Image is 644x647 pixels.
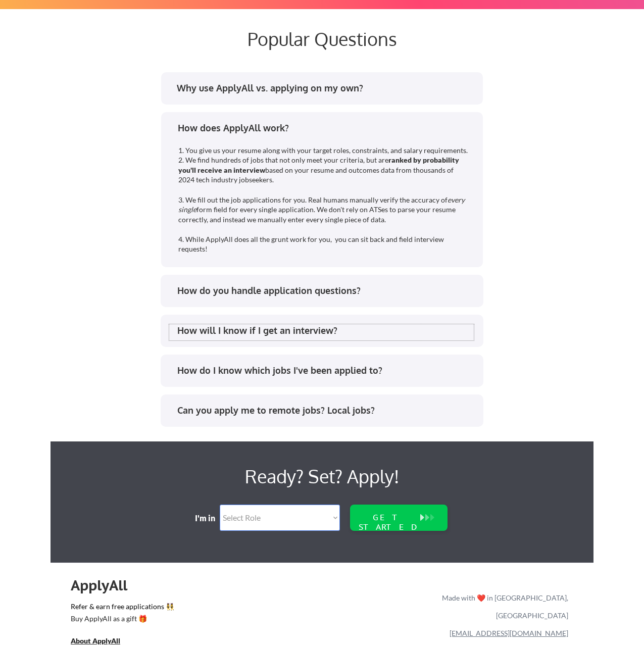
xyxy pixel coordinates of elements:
[71,577,139,594] div: ApplyAll
[177,404,474,417] div: Can you apply me to remote jobs? Local jobs?
[177,284,474,297] div: How do you handle application questions?
[71,615,172,622] div: Buy ApplyAll as a gift 🎁
[195,513,222,524] div: I'm in
[80,28,565,49] div: Popular Questions
[71,614,172,626] a: Buy ApplyAll as a gift 🎁
[177,82,473,94] div: Why use ApplyAll vs. applying on my own?
[192,462,452,491] div: Ready? Set? Apply!
[450,629,568,637] a: [EMAIL_ADDRESS][DOMAIN_NAME]
[178,145,469,255] div: 1. You give us your resume along with your target roles, constraints, and salary requirements. 2....
[71,603,231,614] a: Refer & earn free applications 👯‍♀️
[438,589,568,624] div: Made with ❤️ in [GEOGRAPHIC_DATA], [GEOGRAPHIC_DATA]
[178,156,461,174] strong: ranked by probability you'll receive an interview
[178,122,474,134] div: How does ApplyAll work?
[177,364,474,377] div: How do I know which jobs I've been applied to?
[71,636,120,645] u: About ApplyAll
[177,324,474,337] div: How will I know if I get an interview?
[357,513,421,532] div: GET STARTED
